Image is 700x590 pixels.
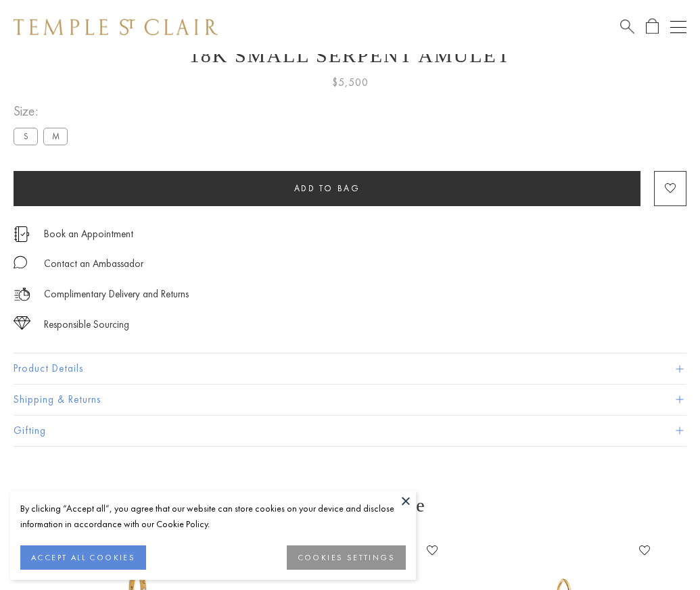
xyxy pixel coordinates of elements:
[287,545,406,570] button: COOKIES SETTINGS
[14,44,686,67] h1: 18K Small Serpent Amulet
[14,255,27,269] img: MessageIcon-01_2.svg
[43,128,68,145] label: M
[14,171,640,206] button: Add to bag
[14,286,30,303] img: icon_delivery.svg
[44,316,129,333] div: Responsible Sourcing
[294,182,360,194] span: Add to bag
[646,18,659,35] a: Open Shopping Bag
[14,416,686,446] button: Gifting
[14,100,73,122] span: Size:
[44,255,143,272] div: Contact an Ambassador
[44,286,189,303] p: Complimentary Delivery and Returns
[14,385,686,415] button: Shipping & Returns
[44,226,133,241] a: Book an Appointment
[20,501,406,532] div: By clicking “Accept all”, you agree that our website can store cookies on your device and disclos...
[670,19,686,35] button: Open navigation
[20,545,146,570] button: ACCEPT ALL COOKIES
[14,226,30,242] img: icon_appointment.svg
[332,74,369,91] span: $5,500
[620,18,634,35] a: Search
[14,19,218,35] img: Temple St. Clair
[14,353,686,384] button: Product Details
[14,128,38,145] label: S
[14,316,30,330] img: icon_sourcing.svg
